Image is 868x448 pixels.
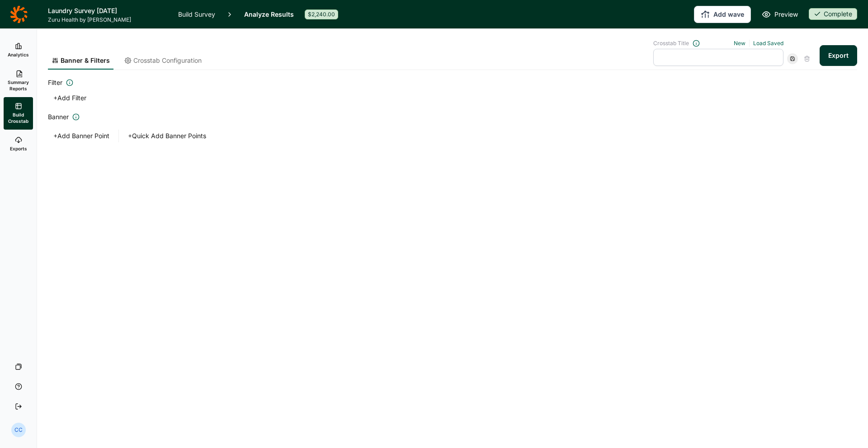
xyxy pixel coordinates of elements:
[802,53,812,64] div: Delete
[7,112,29,124] span: Build Crosstab
[734,40,745,47] a: New
[753,40,783,47] a: Load Saved
[133,56,202,65] span: Crosstab Configuration
[694,6,751,23] button: Add wave
[809,8,857,21] button: Complete
[10,145,27,152] span: Exports
[4,97,33,130] a: Build Crosstab
[7,79,29,92] span: Summary Reports
[48,92,92,104] button: +Add Filter
[809,8,857,20] div: Complete
[48,112,69,122] span: Banner
[787,53,798,64] div: Save Crosstab
[4,130,33,159] a: Exports
[653,40,689,47] span: Crosstab Title
[8,51,29,58] span: Analytics
[11,423,26,437] div: CC
[774,9,798,20] span: Preview
[48,5,167,16] h1: Laundry Survey [DATE]
[123,130,212,142] button: +Quick Add Banner Points
[48,77,62,88] span: Filter
[48,130,115,142] button: +Add Banner Point
[61,56,110,65] span: Banner & Filters
[48,16,167,23] span: Zuru Health by [PERSON_NAME]
[305,9,338,19] div: $2,240.00
[762,9,798,20] a: Preview
[820,45,857,66] button: Export
[4,36,33,65] a: Analytics
[4,65,33,97] a: Summary Reports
